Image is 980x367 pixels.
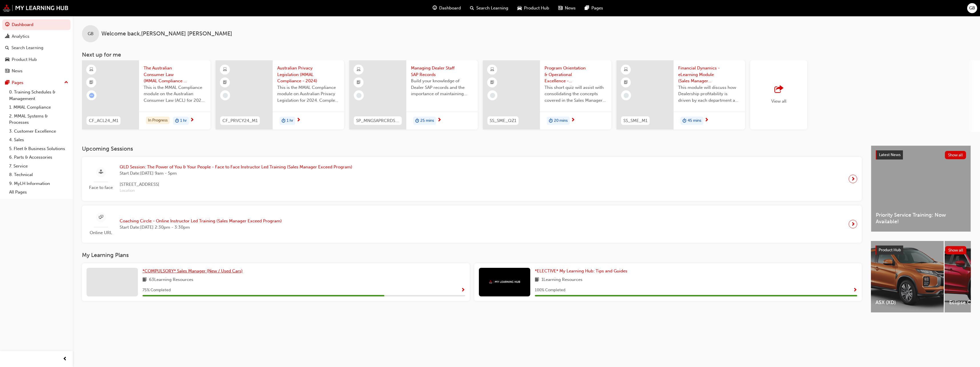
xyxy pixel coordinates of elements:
button: GB [967,3,977,13]
span: learningResourceType_ELEARNING-icon [357,66,361,73]
a: mmal [3,4,69,12]
a: Latest NewsShow allPriority Service Training: Now Available! [871,145,971,232]
button: DashboardAnalyticsSearch LearningProduct HubNews [2,18,71,77]
span: book-icon [142,276,147,284]
a: SS_SME_QZ1Program Orientation & Operational Excellence - Assessment Quiz (Sales Manager Exceed Pr... [483,60,611,129]
span: 63 Learning Resources [149,276,193,284]
span: 1 Learning Resources [541,276,583,284]
span: Start Date: [DATE] 9am - 5pm [120,170,352,177]
a: Online URLCoaching Circle - Online Instructor Led Training (Sales Manager Exceed Program)Start Da... [87,210,857,238]
a: 1. MMAL Compliance [7,103,71,112]
span: QLD Session: The Power of You & Your People - Face to Face Instructor Led Training (Sales Manager... [120,164,352,170]
span: booktick-icon [624,79,628,86]
a: 3. Customer Excellence [7,127,71,136]
span: outbound-icon [774,85,783,93]
a: 9. MyLH Information [7,179,71,188]
span: 20 mins [554,117,568,124]
span: View all [771,99,786,104]
span: learningResourceType_ELEARNING-icon [223,66,227,73]
span: The Australian Consumer Law (MMAL Compliance - 2024) [144,65,206,84]
span: ASX (XD) [875,299,939,306]
span: pages-icon [5,80,9,85]
div: Pages [12,79,23,86]
span: next-icon [851,220,855,228]
button: View all [750,60,879,132]
span: [STREET_ADDRESS] [120,181,352,188]
a: Search Learning [2,43,71,53]
span: learningResourceType_ELEARNING-icon [624,66,628,73]
span: learningResourceType_ELEARNING-icon [490,66,494,73]
span: CF_ACL24_M1 [89,117,118,124]
a: pages-iconPages [580,2,608,14]
span: guage-icon [5,22,9,27]
a: news-iconNews [554,2,580,14]
span: GB [88,31,94,37]
span: 75 % Completed [142,287,171,294]
span: news-icon [558,5,563,12]
div: In Progress [146,117,170,124]
span: chart-icon [5,34,9,39]
span: duration-icon [415,117,419,125]
a: Analytics [2,31,71,42]
a: SP_MNGSAPRCRDS_M1Managing Dealer Staff SAP RecordsBuild your knowledge of Dealer SAP records and ... [349,60,478,129]
span: car-icon [5,57,9,62]
span: Latest News [879,152,901,157]
span: 1 hr [180,117,187,124]
img: mmal [489,280,520,284]
span: Dashboard [439,5,461,11]
span: 100 % Completed [535,287,565,294]
span: news-icon [5,69,9,74]
span: Search Learning [476,5,508,11]
span: learningResourceType_ELEARNING-icon [89,66,93,73]
span: next-icon [704,118,709,123]
a: 8. Technical [7,170,71,179]
a: search-iconSearch Learning [465,2,513,14]
a: *ELECTIVE* My Learning Hub: Tips and Guides [535,268,630,274]
span: Show Progress [853,288,857,293]
a: 5. Fleet & Business Solutions [7,144,71,153]
a: Dashboard [2,19,71,30]
button: Show Progress [461,287,465,294]
a: 6. Parts & Accessories [7,153,71,162]
span: CF_PRVCY24_M1 [222,117,258,124]
span: Product Hub [879,248,901,252]
span: sessionType_ONLINE_URL-icon [99,214,103,221]
a: 2. MMAL Systems & Processes [7,112,71,127]
span: up-icon [64,79,68,86]
a: SS_SME_M1Financial Dynamics - eLearning Module (Sales Manager Exceed Program)This module will dis... [616,60,745,129]
span: *ELECTIVE* My Learning Hub: Tips and Guides [535,268,627,274]
div: Search Learning [11,45,43,51]
a: ASX (XD) [871,241,944,312]
span: Location [120,188,352,194]
span: News [565,5,576,11]
span: Welcome back , [PERSON_NAME] [PERSON_NAME] [101,31,232,37]
a: All Pages [7,188,71,197]
h3: Upcoming Sessions [82,145,862,152]
span: learningRecordVerb_NONE-icon [356,93,362,98]
span: Managing Dealer Staff SAP Records [411,65,473,78]
span: Online URL [87,230,115,236]
span: learningRecordVerb_ATTEMPT-icon [89,93,94,98]
span: This is the MMAL Compliance module on Australian Privacy Legislation for 2024. Complete this modu... [277,84,340,104]
span: Product Hub [524,5,549,11]
span: next-icon [296,118,301,123]
a: CF_PRVCY24_M1Australian Privacy Legislation (MMAL Compliance - 2024)This is the MMAL Compliance m... [216,60,344,129]
span: search-icon [5,45,9,51]
span: prev-icon [63,356,67,363]
div: Analytics [12,33,29,40]
div: News [12,68,23,74]
a: *COMPULSORY* Sales Manager (New / Used Cars) [142,268,245,274]
span: This module will discuss how Dealership profitability is driven by each department and what the S... [678,84,740,104]
a: 0. Training Schedules & Management [7,88,71,103]
span: next-icon [437,118,441,123]
span: booktick-icon [89,79,93,86]
span: Priority Service Training: Now Available! [876,212,966,225]
a: CF_ACL24_M1The Australian Consumer Law (MMAL Compliance - 2024)This is the MMAL Compliance module... [82,60,210,129]
a: 7. Service [7,162,71,171]
span: 25 mins [420,117,434,124]
span: SS_SME_M1 [623,117,647,124]
span: This is the MMAL Compliance module on the Australian Consumer Law (ACL) for 2024. Complete this m... [144,84,206,104]
span: guage-icon [433,5,437,12]
span: duration-icon [549,117,553,125]
span: learningRecordVerb_NONE-icon [223,93,228,98]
